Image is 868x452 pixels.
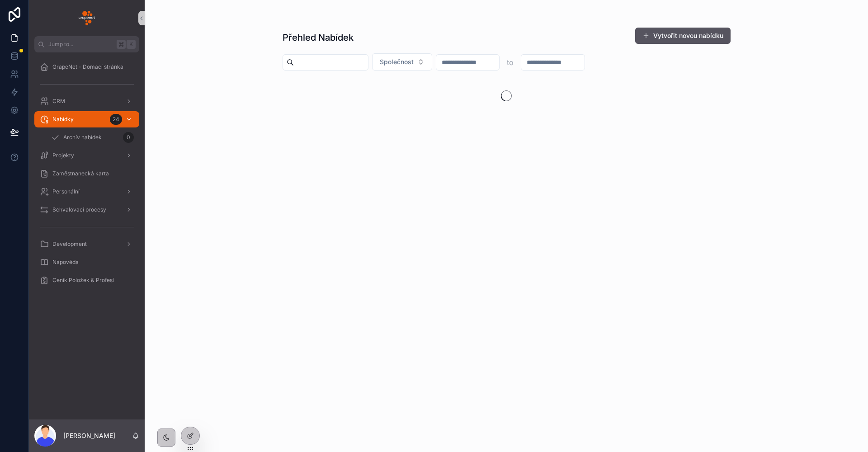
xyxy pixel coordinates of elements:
[52,116,74,123] span: Nabídky
[34,184,139,200] a: Personální
[52,206,106,213] span: Schvalovací procesy
[635,28,731,44] button: Vytvořit novou nabídku
[507,57,514,68] p: to
[34,236,139,252] a: Development
[34,147,139,164] a: Projekty
[110,114,122,125] div: 24
[52,98,65,105] span: CRM
[63,134,102,141] span: Archív nabídek
[34,93,139,109] a: CRM
[29,52,145,300] div: scrollable content
[52,152,74,159] span: Projekty
[52,240,87,248] span: Development
[34,272,139,288] a: Ceník Položek & Profesí
[123,132,134,143] div: 0
[34,254,139,270] a: Nápověda
[52,188,80,195] span: Personální
[52,63,123,71] span: GrapeNet - Domací stránka
[34,111,139,127] a: Nabídky24
[45,129,139,146] a: Archív nabídek0
[52,170,109,177] span: Zaměstnanecká karta
[52,259,79,266] span: Nápověda
[52,277,114,284] span: Ceník Položek & Profesí
[372,53,432,71] button: Select Button
[283,31,354,44] h1: Přehled Nabídek
[34,36,139,52] button: Jump to...K
[79,11,95,25] img: App logo
[380,57,414,66] span: Společnost
[34,165,139,182] a: Zaměstnanecká karta
[34,202,139,218] a: Schvalovací procesy
[48,41,113,48] span: Jump to...
[127,41,135,48] span: K
[63,431,115,440] p: [PERSON_NAME]
[34,59,139,75] a: GrapeNet - Domací stránka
